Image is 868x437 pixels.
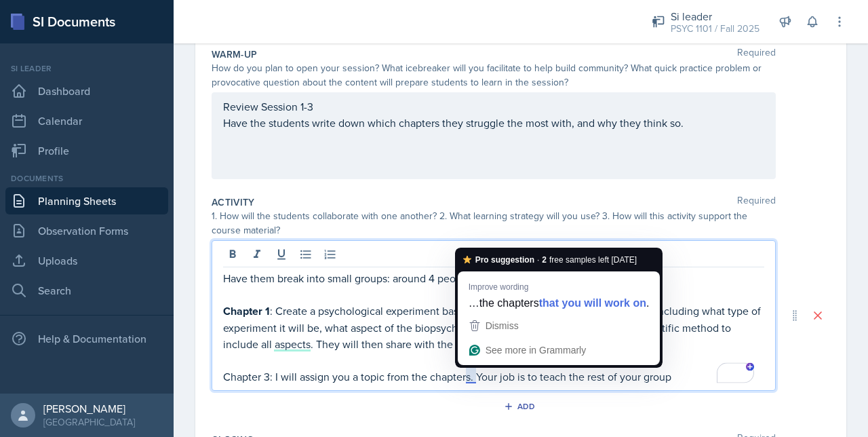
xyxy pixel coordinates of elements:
p: Have them break into small groups: around 4 people [223,270,764,286]
span: Required [737,47,776,61]
div: Help & Documentation [5,325,168,352]
div: 1. How will the students collaborate with one another? 2. What learning strategy will you use? 3.... [212,209,776,237]
strong: Chapter 1 [223,303,270,319]
label: Activity [212,195,255,209]
p: Have the students write down which chapters they struggle the most with, and why they think so. [223,115,764,131]
div: To enrich screen reader interactions, please activate Accessibility in Grammarly extension settings [223,270,764,385]
div: [PERSON_NAME] [43,402,135,415]
span: Required [737,195,776,209]
div: Si leader [671,8,759,24]
div: Documents [5,172,168,185]
a: Profile [5,137,168,164]
p: : Create a psychological experiment based on the chapter you found the hardest, including what ty... [223,303,764,352]
div: [GEOGRAPHIC_DATA] [43,415,135,429]
button: Add [499,396,543,417]
a: Observation Forms [5,217,168,244]
div: Add [507,401,536,412]
div: How do you plan to open your session? What icebreaker will you facilitate to help build community... [212,61,776,90]
a: Search [5,277,168,304]
div: Si leader [5,62,168,75]
a: Planning Sheets [5,187,168,214]
p: Review Session 1-3 [223,98,764,115]
a: Uploads [5,247,168,274]
div: PSYC 1101 / Fall 2025 [671,22,759,36]
a: Calendar [5,107,168,134]
a: Dashboard [5,77,168,104]
p: Chapter 3: I will assign you a topic from the chapters. Your job is to teach the rest of your group [223,368,764,385]
label: Warm-Up [212,47,257,61]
